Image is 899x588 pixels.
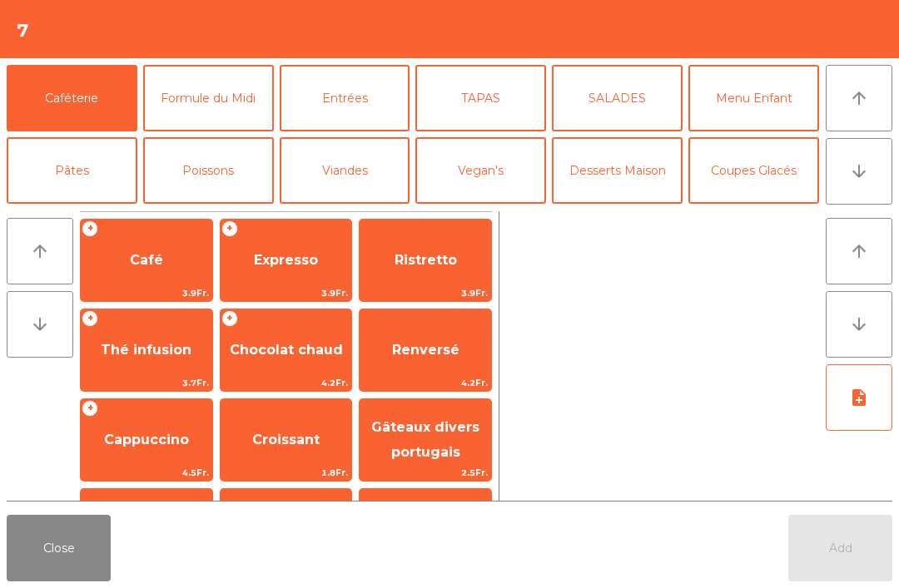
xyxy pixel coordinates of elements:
button: arrow_downward [826,291,892,358]
i: arrow_upward [30,241,50,261]
i: arrow_downward [30,314,50,334]
button: Pâtes [7,137,137,204]
span: + [221,220,238,237]
i: note_add [849,388,869,408]
button: Vegan's [415,137,546,204]
span: + [221,310,238,327]
button: arrow_upward [826,65,892,131]
button: Poissons [143,137,274,204]
span: + [82,220,98,237]
span: Thé infusion [101,342,191,358]
button: Menu Enfant [688,65,819,131]
span: Ristretto [395,252,457,268]
button: arrow_downward [7,291,73,358]
button: Viandes [280,137,410,204]
button: arrow_downward [826,138,892,205]
span: 3.9Fr. [81,285,212,301]
button: Caféterie [7,65,137,131]
button: Entrées [280,65,410,131]
button: TAPAS [415,65,546,131]
span: Café [130,252,163,268]
i: arrow_downward [849,161,869,181]
span: + [82,400,98,417]
span: Gâteaux divers portugais [371,419,479,460]
span: Renversé [392,342,459,358]
span: Expresso [254,252,318,268]
span: 4.2Fr. [360,375,491,391]
span: Cappuccino [104,432,189,447]
button: note_add [826,364,892,431]
button: Formule du Midi [143,65,274,131]
button: SALADES [552,65,683,131]
i: arrow_upward [849,241,869,261]
span: 2.5Fr. [360,465,491,481]
span: 4.5Fr. [81,465,212,481]
span: 1.8Fr. [221,465,352,481]
i: arrow_downward [849,314,869,334]
button: Desserts Maison [552,137,683,204]
i: arrow_upward [849,88,869,108]
span: Chocolat chaud [230,342,343,358]
button: arrow_upward [826,218,892,284]
span: 3.7Fr. [81,375,212,391]
span: 3.9Fr. [360,285,491,301]
span: + [82,310,98,327]
button: Close [7,515,111,581]
span: Croissant [252,432,320,447]
button: Coupes Glacés [688,137,819,204]
span: 4.2Fr. [221,375,352,391]
span: 3.9Fr. [221,285,352,301]
h4: 7 [17,18,29,43]
button: arrow_upward [7,218,73,284]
